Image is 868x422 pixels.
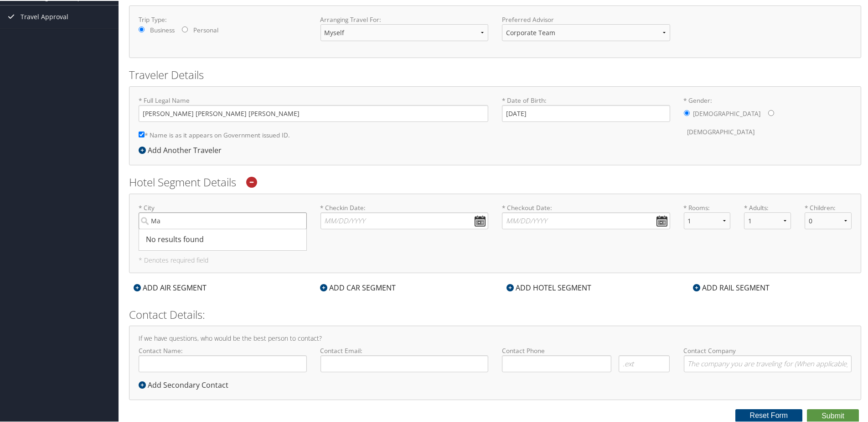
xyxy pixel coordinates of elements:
[320,202,489,228] label: * Checkin Date:
[805,202,852,211] label: * Children:
[139,379,233,390] div: Add Secondary Contact
[320,345,489,371] label: Contact Email:
[693,104,761,121] label: [DEMOGRAPHIC_DATA]
[193,25,218,34] label: Personal
[315,281,400,292] div: ADD CAR SEGMENT
[320,211,489,228] input: * Checkin Date:
[129,174,861,189] h2: Hotel Segment Details
[139,14,307,23] label: Trip Type:
[502,345,670,354] label: Contact Phone
[684,354,852,371] input: Contact Company
[139,126,290,142] label: * Name is as it appears on Government issued ID.
[139,354,307,371] input: Contact Name:
[129,306,861,322] h2: Contact Details:
[768,109,774,115] input: * Gender:[DEMOGRAPHIC_DATA][DEMOGRAPHIC_DATA]
[619,354,670,371] input: .ext
[150,25,175,34] label: Business
[735,408,803,421] button: Reset Form
[21,5,68,27] span: Travel Approval
[502,14,670,23] label: Preferred Advisor
[320,14,489,23] label: Arranging Travel For:
[502,202,670,228] label: * Checkout Date:
[139,334,852,341] h4: If we have questions, who would be the best person to contact?
[139,104,488,121] input: * Full Legal Name
[687,122,755,140] label: [DEMOGRAPHIC_DATA]
[502,211,670,228] input: * Checkout Date:
[684,202,731,211] label: * Rooms:
[139,95,488,121] label: * Full Legal Name
[502,95,670,121] label: * Date of Birth:
[744,202,791,211] label: * Adults:
[684,345,852,371] label: Contact Company
[139,144,226,155] div: Add Another Traveler
[129,66,861,82] h2: Traveler Details
[139,237,852,243] h6: Additional Options:
[502,281,596,292] div: ADD HOTEL SEGMENT
[139,202,307,228] label: * City
[807,408,859,422] button: Submit
[320,354,489,371] input: Contact Email:
[688,281,774,292] div: ADD RAIL SEGMENT
[139,345,307,371] label: Contact Name:
[502,104,670,121] input: * Date of Birth:
[684,95,852,140] label: * Gender:
[139,131,145,137] input: * Name is as it appears on Government issued ID.
[139,211,307,228] input: No results found
[129,281,211,292] div: ADD AIR SEGMENT
[139,256,852,263] h5: * Denotes required field
[684,109,690,115] input: * Gender:[DEMOGRAPHIC_DATA][DEMOGRAPHIC_DATA]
